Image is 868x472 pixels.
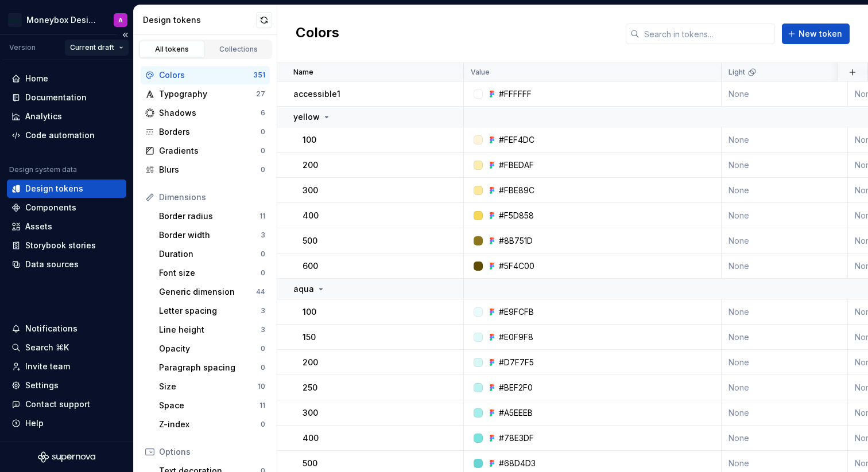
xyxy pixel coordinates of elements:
div: Letter spacing [159,305,261,317]
div: 0 [261,420,265,429]
div: Font size [159,267,261,279]
button: Search ⌘K [7,338,126,357]
div: 11 [259,401,265,410]
a: Documentation [7,88,126,107]
div: 3 [261,325,265,334]
button: Current draft [65,40,129,56]
div: Home [25,73,48,84]
div: Borders [159,126,261,138]
a: Z-index0 [154,415,270,434]
p: 600 [303,260,318,272]
div: Generic dimension [159,286,256,298]
p: 200 [303,159,318,171]
a: Analytics [7,107,126,126]
div: Documentation [25,92,87,103]
div: #78E3DF [499,432,534,444]
div: #FFFFFF [499,88,532,100]
div: Typography [159,88,256,100]
div: 0 [261,344,265,353]
a: Letter spacing3 [154,302,270,320]
a: Opacity0 [154,340,270,358]
div: #FBEDAF [499,159,534,171]
div: 3 [261,231,265,240]
td: None [722,299,848,325]
p: 400 [303,210,319,221]
span: Current draft [70,43,114,52]
td: None [722,127,848,153]
td: None [722,81,848,107]
a: Invite team [7,357,126,376]
p: Light [728,68,745,77]
div: #A5EEEB [499,407,533,419]
div: Assets [25,221,52,232]
td: None [722,253,848,279]
div: #8B751D [499,235,533,247]
div: #E0F9F8 [499,331,533,343]
div: Contact support [25,399,90,410]
div: Analytics [25,111,62,122]
div: Code automation [25,130,95,141]
a: Border width3 [154,226,270,244]
p: Name [293,68,313,77]
a: Line height3 [154,321,270,339]
div: All tokens [144,45,201,54]
a: Paragraph spacing0 [154,358,270,377]
div: Design system data [9,165,77,174]
div: #D7F7F5 [499,357,534,368]
div: 27 [256,89,265,99]
div: Design tokens [25,183,83,194]
div: 351 [253,71,265,80]
div: A [118,15,123,25]
div: #BEF2F0 [499,382,533,393]
div: Data sources [25,259,79,270]
p: 100 [303,134,316,146]
div: Shadows [159,107,261,119]
a: Generic dimension44 [154,283,270,301]
div: Blurs [159,164,261,175]
td: None [722,228,848,253]
a: Duration0 [154,245,270,263]
div: 0 [261,268,265,278]
div: Storybook stories [25,240,96,251]
div: Help [25,418,44,429]
p: 150 [303,331,316,343]
a: Code automation [7,126,126,145]
img: c17557e8-ebdc-49e2-ab9e-7487adcf6d53.png [8,13,22,27]
div: 0 [261,127,265,136]
p: yellow [293,111,320,123]
div: 0 [261,249,265,259]
td: None [722,400,848,426]
div: #5F4C00 [499,260,534,272]
div: Gradients [159,145,261,157]
div: Size [159,381,258,392]
div: #F5D858 [499,210,534,221]
p: 400 [303,432,319,444]
a: Components [7,198,126,217]
a: Typography27 [141,85,270,103]
p: 300 [303,407,318,419]
a: Assets [7,217,126,236]
p: 300 [303,185,318,196]
p: Value [471,68,490,77]
a: Border radius11 [154,207,270,225]
div: Opacity [159,343,261,354]
p: 500 [303,458,317,469]
a: Home [7,69,126,88]
div: Space [159,400,259,411]
h2: Colors [296,24,339,44]
button: Notifications [7,319,126,338]
div: Invite team [25,361,70,372]
div: Options [159,446,265,458]
div: Border radius [159,210,259,222]
a: Gradients0 [141,142,270,160]
p: 500 [303,235,317,247]
div: Dimensions [159,192,265,203]
td: None [722,178,848,203]
p: 100 [303,306,316,318]
div: #E9FCFB [499,306,534,318]
a: Borders0 [141,123,270,141]
a: Colors351 [141,66,270,84]
button: Collapse sidebar [117,27,133,43]
div: Design tokens [143,14,256,26]
div: Search ⌘K [25,342,69,353]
